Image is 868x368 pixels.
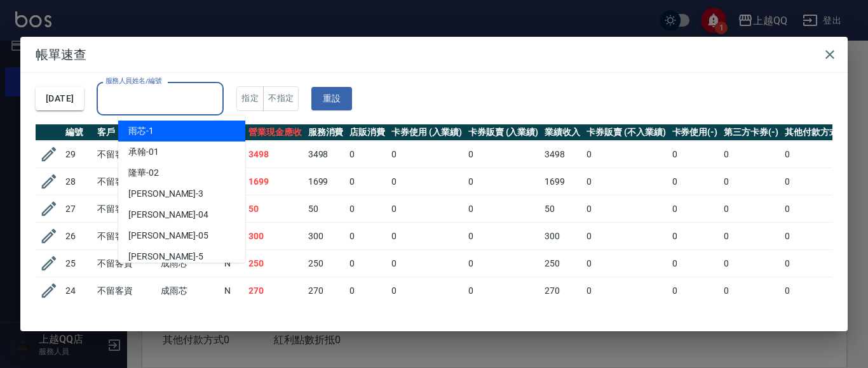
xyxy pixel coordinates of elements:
[221,250,245,277] td: N
[669,277,721,305] td: 0
[20,37,848,72] h2: 帳單速查
[245,250,305,277] td: 250
[465,277,542,305] td: 0
[721,124,782,141] th: 第三方卡券(-)
[782,223,851,250] td: 0
[311,87,352,110] button: 重設
[62,277,94,305] td: 24
[541,250,583,277] td: 250
[669,168,721,195] td: 0
[721,277,782,305] td: 0
[245,141,305,168] td: 3498
[94,168,158,195] td: 不留客資
[346,195,388,223] td: 0
[583,124,668,141] th: 卡券販賣 (不入業績)
[721,223,782,250] td: 0
[62,250,94,277] td: 25
[94,250,158,277] td: 不留客資
[305,223,347,250] td: 300
[158,250,221,277] td: 成雨芯
[465,168,542,195] td: 0
[541,223,583,250] td: 300
[245,277,305,305] td: 270
[388,250,465,277] td: 0
[94,195,158,223] td: 不留客資
[305,195,347,223] td: 50
[583,141,668,168] td: 0
[669,250,721,277] td: 0
[388,168,465,195] td: 0
[583,168,668,195] td: 0
[305,168,347,195] td: 1699
[128,145,159,159] span: 承翰 -01
[305,141,347,168] td: 3498
[721,250,782,277] td: 0
[669,223,721,250] td: 0
[346,141,388,168] td: 0
[128,124,154,138] span: 雨芯 -1
[465,250,542,277] td: 0
[583,250,668,277] td: 0
[782,277,851,305] td: 0
[128,208,208,221] span: [PERSON_NAME] -04
[305,124,347,141] th: 服務消費
[782,168,851,195] td: 0
[541,124,583,141] th: 業績收入
[245,168,305,195] td: 1699
[465,195,542,223] td: 0
[346,250,388,277] td: 0
[583,223,668,250] td: 0
[669,124,721,141] th: 卡券使用(-)
[782,124,851,141] th: 其他付款方式(-)
[346,277,388,305] td: 0
[128,166,159,180] span: 隆華 -02
[388,223,465,250] td: 0
[541,277,583,305] td: 270
[94,277,158,305] td: 不留客資
[62,141,94,168] td: 29
[346,124,388,141] th: 店販消費
[669,141,721,168] td: 0
[128,187,203,200] span: [PERSON_NAME] -3
[782,141,851,168] td: 0
[305,277,347,305] td: 270
[221,277,245,305] td: N
[669,195,721,223] td: 0
[388,124,465,141] th: 卡券使用 (入業績)
[346,223,388,250] td: 0
[236,86,264,111] button: 指定
[128,229,208,242] span: [PERSON_NAME] -05
[245,124,305,141] th: 營業現金應收
[158,277,221,305] td: 成雨芯
[721,168,782,195] td: 0
[541,141,583,168] td: 3498
[346,168,388,195] td: 0
[465,223,542,250] td: 0
[583,195,668,223] td: 0
[94,141,158,168] td: 不留客資
[94,223,158,250] td: 不留客資
[36,87,84,110] button: [DATE]
[245,195,305,223] td: 50
[62,195,94,223] td: 27
[721,195,782,223] td: 0
[782,195,851,223] td: 0
[541,195,583,223] td: 50
[263,86,299,111] button: 不指定
[721,141,782,168] td: 0
[388,195,465,223] td: 0
[305,250,347,277] td: 250
[388,277,465,305] td: 0
[388,141,465,168] td: 0
[128,250,203,263] span: [PERSON_NAME] -5
[105,76,161,86] label: 服務人員姓名/編號
[62,223,94,250] td: 26
[62,124,94,141] th: 編號
[782,250,851,277] td: 0
[245,223,305,250] td: 300
[94,124,158,141] th: 客戶
[583,277,668,305] td: 0
[62,168,94,195] td: 28
[541,168,583,195] td: 1699
[465,124,542,141] th: 卡券販賣 (入業績)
